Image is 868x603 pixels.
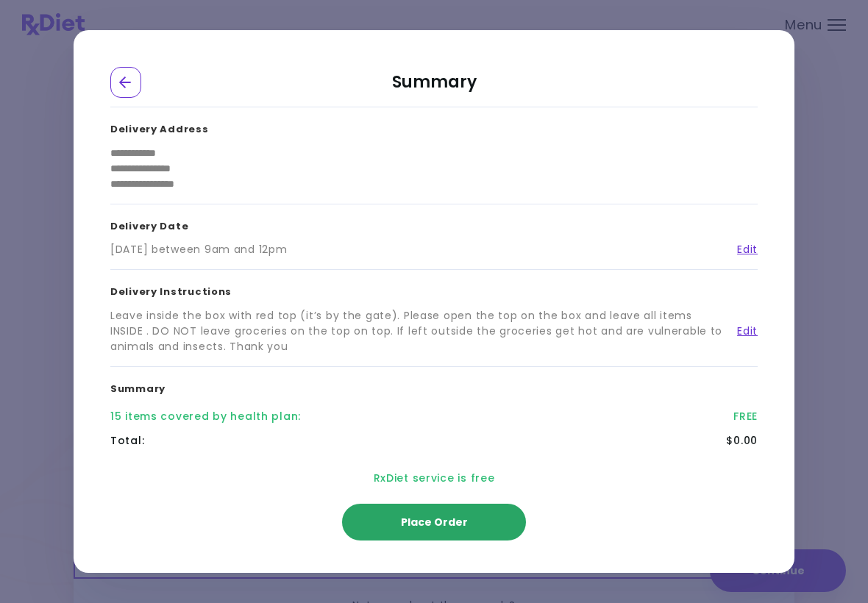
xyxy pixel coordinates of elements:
div: [DATE] between 9am and 12pm [110,242,287,257]
h3: Summary [110,367,758,405]
div: Total : [110,433,144,449]
h3: Delivery Instructions [110,270,758,308]
h3: Delivery Date [110,204,758,243]
div: 15 items covered by health plan : [110,409,301,424]
a: Edit [726,242,758,257]
a: Edit [726,324,758,339]
h3: Delivery Address [110,107,758,146]
div: RxDiet service is free [110,453,758,504]
span: Place Order [401,515,468,529]
div: Leave inside the box with red top (it’s by the gate). Please open the top on the box and leave al... [110,308,726,354]
div: Go Back [110,67,141,98]
h2: Summary [110,67,758,107]
div: FREE [733,409,758,424]
button: Place Order [342,504,526,540]
div: $0.00 [726,433,758,449]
